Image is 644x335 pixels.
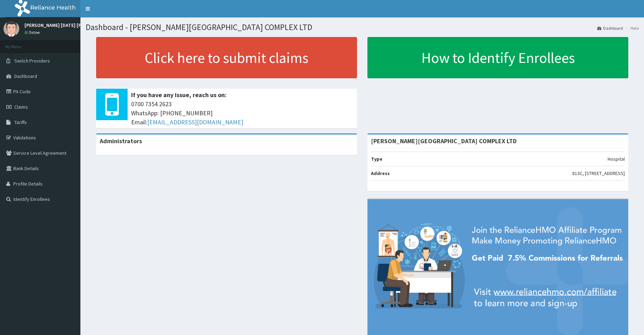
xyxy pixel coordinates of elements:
[24,30,41,35] a: Online
[371,137,517,145] strong: [PERSON_NAME][GEOGRAPHIC_DATA] COMPLEX LTD
[147,118,243,126] a: [EMAIL_ADDRESS][DOMAIN_NAME]
[3,21,19,37] img: User Image
[100,137,142,145] b: Administrators
[371,156,382,162] b: Type
[14,58,50,64] span: Switch Providers
[14,119,27,125] span: Tariffs
[14,73,37,79] span: Dashboard
[131,91,227,99] b: If you have any issue, reach us on:
[624,25,639,31] li: Here
[24,23,112,28] p: [PERSON_NAME] [DATE] [PERSON_NAME]
[86,23,639,32] h1: Dashboard - [PERSON_NAME][GEOGRAPHIC_DATA] COMPLEX LTD
[597,25,623,31] a: Dashboard
[96,37,357,78] a: Click here to submit claims
[572,170,625,177] p: 813C, [STREET_ADDRESS]
[131,100,353,126] span: 0700 7354 2623 WhatsApp: [PHONE_NUMBER] Email:
[371,170,390,176] b: Address
[14,104,28,110] span: Claims
[608,155,625,162] p: Hospital
[367,37,628,78] a: How to Identify Enrollees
